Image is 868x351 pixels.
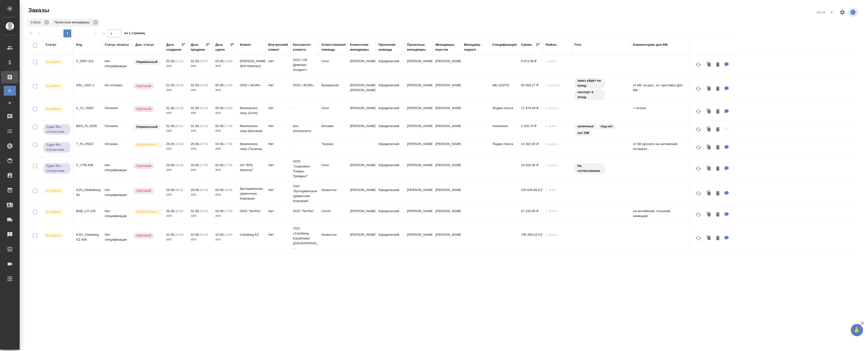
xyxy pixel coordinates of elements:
td: Сити3 [319,206,347,223]
div: Менеджеры верстки [435,42,459,52]
p: 2025 [191,214,210,219]
p: 2025 [191,146,210,151]
p: [DEMOGRAPHIC_DATA] [136,209,161,214]
button: Удалить [714,233,722,243]
p: Нет [268,209,288,214]
td: Нет спецификации [102,160,133,177]
td: 9 672,06 ₽ [519,56,543,73]
p: ООО «УК Деметра-Холдинг» [293,58,317,72]
button: Обновить [693,59,704,71]
p: 05.09, [215,83,224,87]
button: Обновить [693,106,704,117]
td: Юридический [376,206,405,223]
p: 09:22 [175,188,183,192]
p: В работе [46,59,61,64]
p: [PERSON_NAME] [435,232,459,237]
p: BAB_LIT-224 [76,209,100,214]
p: Нет [268,142,288,146]
td: Сити [319,56,347,73]
p: Нет [268,59,288,64]
p: Сдан без статистики [46,163,67,173]
div: Контрагент клиента [293,42,317,52]
p: [PERSON_NAME] [435,83,459,88]
p: 11:13 [200,124,208,128]
p: Срочный [136,106,151,111]
span: Ф [6,101,14,105]
p: 05.09, [215,106,224,110]
td: Нет спецификации [102,185,133,202]
p: от КВ русского на английский нотариал... [633,142,687,151]
p: Проектные менеджеры [55,20,91,25]
p: 13:11 [200,209,208,213]
div: Выставляет ПМ после принятия заказа от КМа [43,232,71,239]
div: Выставляется автоматически, если на указанный объем услуг необходимо больше времени в стандартном... [133,83,161,89]
td: Нет спецификации [102,230,133,247]
p: 02.09, [191,59,200,63]
td: Юридический [376,80,405,98]
td: [PERSON_NAME] [405,121,433,138]
p: 29.08, [191,163,200,167]
button: Обновить [693,232,704,244]
div: Выставляется автоматически, если на указанный объем услуг необходимо больше времени в стандартном... [133,232,161,239]
p: 2025 [191,192,210,197]
p: 29.08, [191,142,200,146]
td: [PERSON_NAME], [PERSON_NAME] [347,80,376,98]
p: [PERSON_NAME] (Втб Капитал) [240,59,263,69]
p: 2025 [166,111,186,116]
p: 10:11 [175,124,183,128]
p: ООО "ЛитРес" [240,209,263,214]
p: 12:00 [224,59,232,63]
td: Казахстан [319,230,347,247]
div: заказ уйдёт на кунцу, паспорт в опшд [574,77,628,101]
td: Юридический [376,121,405,138]
p: [PERSON_NAME] [435,188,459,192]
p: Нет [268,232,288,237]
p: 16:44 [175,163,183,167]
p: ООО «ЭСИК» [240,83,263,88]
td: МБ-103702 [490,80,519,98]
div: Выставляется автоматически, если на указанный объем услуг необходимо больше времени в стандартном... [133,163,161,169]
p: + по1нзк [633,106,687,111]
button: Обновить [693,124,704,135]
p: [DEMOGRAPHIC_DATA] [136,142,161,147]
div: Ответственная команда [321,42,346,52]
p: 02.09, [166,59,175,63]
p: Бухтарминская Цементная Компания [240,186,263,201]
p: [PERSON_NAME] [435,106,459,111]
p: В работе [46,84,61,88]
td: [PERSON_NAME] [347,206,376,223]
div: split button [815,8,837,16]
button: Для КМ: от КВ русского на английский нотариальное заверение Необходимо до 5-го сентября Таганская [722,143,731,153]
td: 71 974,08 ₽ [519,103,543,120]
button: Для КМ: от КВ: на русс, нз +доставка Для КМ: Адрес доставки: Проспект Мира 188Б корп.4 кв.715 По ... [722,84,731,94]
div: Тэги [574,42,581,47]
td: Кунцевская [319,80,347,98]
p: 2025 [191,129,210,133]
div: Дата продажи [191,42,205,52]
p: 17:30 [224,163,232,167]
button: Обновить [693,163,704,175]
p: Нет [268,163,288,168]
button: Удалить [714,107,722,117]
span: Заказы [27,6,49,14]
p: 2025 [215,64,235,69]
button: Удалить [714,84,722,94]
td: [PERSON_NAME] [405,185,433,202]
div: Выставляет ПМ после принятия заказа от КМа [43,59,71,65]
p: 3 файла [546,163,569,168]
p: 2025 [191,64,210,69]
p: наличные [578,124,594,129]
button: Клонировать [704,84,714,94]
td: Юридический [376,230,405,247]
p: на английский, польский, немецкий. [633,209,687,219]
p: Срочный [136,188,151,193]
p: 2025 [166,146,186,151]
p: 2025 [191,111,210,116]
p: [PERSON_NAME] [435,142,459,146]
a: В [4,86,16,96]
span: Настроить таблицу [837,6,848,18]
button: Для КМ: + по1нзк [722,107,731,117]
p: C_FL-15857 [76,106,100,111]
p: Нормальный [136,59,158,64]
span: 🙏 [853,325,861,335]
